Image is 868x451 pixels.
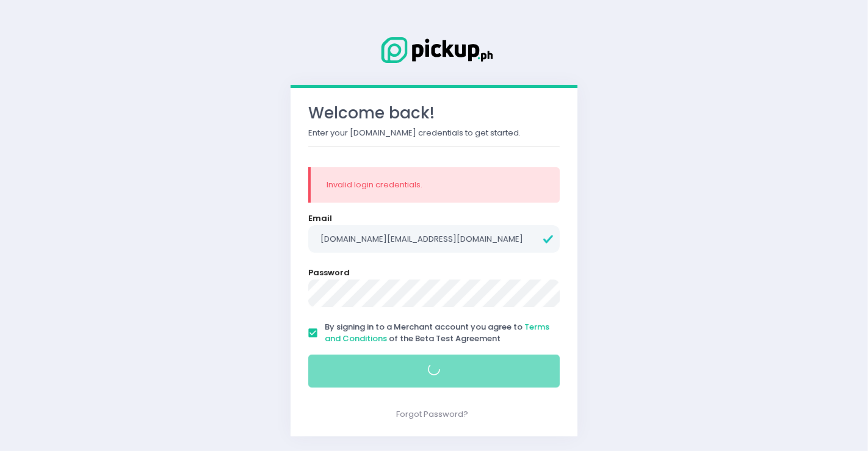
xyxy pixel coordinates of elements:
[308,267,350,279] label: Password
[308,104,560,123] h3: Welcome back!
[325,321,549,345] a: Terms and Conditions
[373,35,495,65] img: Logo
[308,127,560,139] p: Enter your [DOMAIN_NAME] credentials to get started.
[308,225,560,253] input: Email
[308,212,332,225] label: Email
[327,179,544,191] div: Invalid login credentials.
[396,408,468,420] a: Forgot Password?
[325,321,549,345] span: By signing in to a Merchant account you agree to of the Beta Test Agreement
